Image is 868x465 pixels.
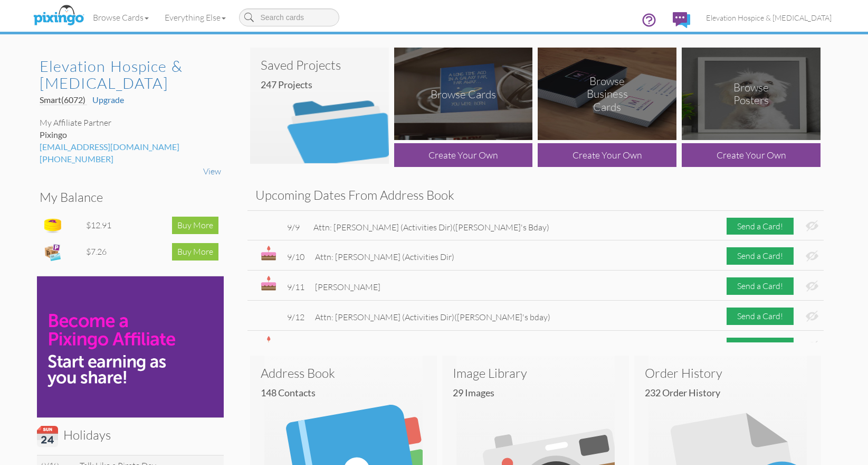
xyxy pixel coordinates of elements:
div: Browse Cards [431,87,496,100]
div: 9/11 [287,281,304,293]
img: eye-ban.svg [806,311,818,322]
h3: Saved Projects [261,58,378,72]
div: Send a Card! [727,247,794,265]
div: 9/9 [287,221,303,234]
h3: Holidays [37,426,216,447]
div: [PHONE_NUMBER] [40,153,221,165]
h3: Address Book [261,366,426,380]
div: Send a Card! [727,218,794,235]
div: Browse Business Cards [573,74,642,114]
img: points-icon.png [42,215,63,236]
div: Create Your Own [538,143,676,167]
span: Attn: [PERSON_NAME] (Activities Dir) [315,312,550,322]
div: Create Your Own [394,143,533,167]
td: $12.91 [83,212,135,239]
h3: Upcoming Dates From Address Book [255,188,816,202]
img: bday.svg [261,276,276,291]
a: Upgrade [92,95,124,105]
a: Everything Else [157,4,234,31]
div: Send a Card! [727,308,794,325]
h3: Image Library [453,366,618,380]
a: Browse Cards [85,4,157,31]
div: Pixingo [40,129,221,141]
span: ([PERSON_NAME]'s bday) [454,312,550,322]
img: comments.svg [673,12,690,28]
img: bday.svg [261,246,276,261]
img: eye-ban.svg [806,220,818,231]
h3: Order History [645,366,810,380]
div: 9/10 [287,251,304,263]
td: $7.26 [83,239,135,265]
img: eye-ban.svg [806,250,818,262]
div: Send a Card! [727,277,794,295]
span: Elevation Hospice & [MEDICAL_DATA] [706,13,832,22]
img: saved-projects2.png [250,48,389,164]
h4: 148 Contacts [261,388,434,398]
div: Buy More [172,243,218,261]
h2: Elevation Hospice & [MEDICAL_DATA] [40,58,211,91]
span: Attn: [PERSON_NAME] (Activities Dir) [315,252,454,262]
div: 9/23 [287,341,304,354]
img: expense-icon.png [42,241,63,263]
div: Send a Card! [727,338,794,355]
span: [PERSON_NAME] [315,282,380,292]
a: Smart(6072) [40,95,87,105]
span: [PERSON_NAME] [315,342,380,352]
h4: 247 Projects [261,80,386,90]
h4: 232 Order History [645,388,818,398]
h4: 29 images [453,388,626,398]
div: 9/12 [287,311,304,323]
div: [EMAIL_ADDRESS][DOMAIN_NAME] [40,141,221,153]
img: pixingo logo [31,3,87,29]
div: My Affiliate Partner [40,117,221,129]
div: Buy More [172,217,218,234]
img: browse-posters.png [682,48,821,140]
a: Elevation Hospice & [MEDICAL_DATA] [40,58,221,91]
div: Browse Posters [717,81,786,107]
img: calendar.svg [37,426,58,447]
h3: My Balance [40,190,213,204]
span: ([PERSON_NAME]'s Bday) [453,222,549,232]
img: upgrade_affiliate-100.jpg [37,276,224,417]
span: Smart [40,95,85,105]
img: bday.svg [261,336,276,351]
div: Create Your Own [682,143,821,167]
input: Search cards [239,8,339,26]
span: Attn: [PERSON_NAME] (Activities Dir) [313,222,549,232]
img: browse-cards.png [394,48,533,140]
a: View [203,166,221,176]
img: eye-ban.svg [806,281,818,292]
span: (6072) [61,95,85,105]
img: browse-business-cards.png [538,48,676,140]
a: Elevation Hospice & [MEDICAL_DATA] [698,4,840,31]
img: eye-ban.svg [806,341,818,352]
